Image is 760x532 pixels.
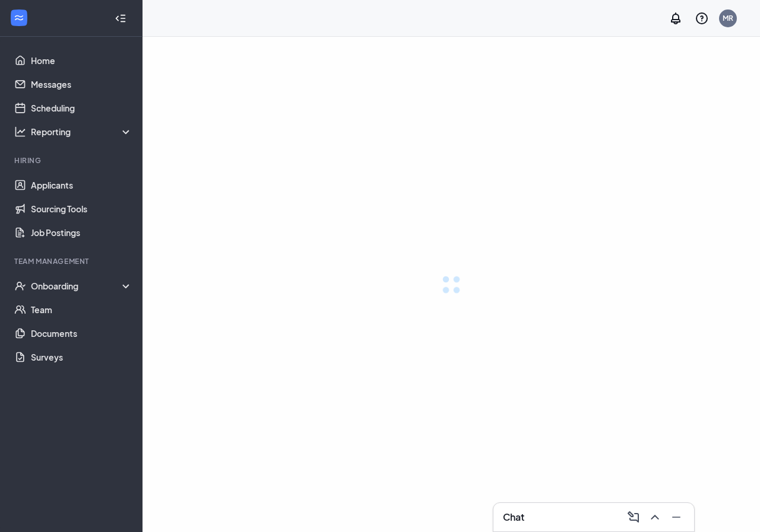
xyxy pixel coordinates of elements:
[14,256,130,266] div: Team Management
[14,280,26,292] svg: UserCheck
[648,510,662,524] svg: ChevronUp
[626,510,641,524] svg: ComposeMessage
[31,321,132,345] a: Documents
[14,126,26,138] svg: Analysis
[31,221,132,244] a: Job Postings
[666,508,685,527] button: Minimize
[503,511,524,524] h3: Chat
[14,155,130,165] div: Hiring
[13,12,25,24] svg: WorkstreamLogo
[31,345,132,369] a: Surveys
[669,510,683,524] svg: Minimize
[31,72,132,96] a: Messages
[31,298,132,321] a: Team
[723,13,733,23] div: MR
[31,126,133,138] div: Reporting
[669,11,683,26] svg: Notifications
[31,49,132,72] a: Home
[623,508,642,527] button: ComposeMessage
[31,173,132,197] a: Applicants
[31,96,132,120] a: Scheduling
[115,12,126,24] svg: Collapse
[695,11,709,26] svg: QuestionInfo
[31,197,132,221] a: Sourcing Tools
[644,508,663,527] button: ChevronUp
[31,280,133,292] div: Onboarding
